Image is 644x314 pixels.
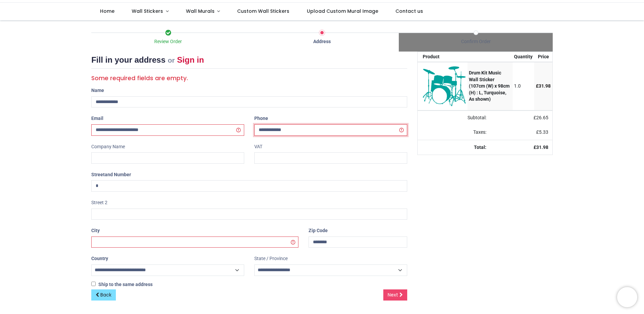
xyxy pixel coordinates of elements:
[91,113,103,124] label: Email
[539,83,551,89] span: 31.98
[91,197,107,209] label: Street 2
[307,8,378,14] span: Upload Custom Mural Image
[383,289,407,301] a: Next
[399,38,553,45] div: Confirm Order
[91,85,104,96] label: Name
[100,8,115,14] span: Home
[309,225,328,237] label: Zip Code
[132,8,163,14] span: Wall Stickers
[536,83,551,89] span: £
[469,70,510,102] strong: Drum Kit Music Wall Sticker (107cm (W) x 98cm (H) : L, Turquoise, As shown)
[534,52,552,62] th: Price
[534,145,548,150] strong: £
[418,52,468,62] th: Product
[91,38,245,45] div: Review Order
[177,55,204,64] a: Sign in
[245,38,399,45] div: Address
[91,253,108,264] label: Country
[91,282,96,286] input: Ship to the same address
[254,113,268,124] label: Phone
[91,225,100,237] label: City
[91,169,131,181] label: Street
[177,3,229,20] a: Wall Murals
[418,125,490,140] td: Taxes:
[168,56,175,64] small: or
[91,289,116,301] a: Back
[423,66,466,106] img: yH0QQgAAAAGSURBVAMAoJKIEgV9ff4AAAAASUVORK5CYII=
[91,55,165,64] span: Fill in your address
[123,3,177,20] a: Wall Stickers
[395,8,423,14] span: Contact us
[418,111,490,125] td: Subtotal:
[186,8,215,14] span: Wall Murals
[91,141,125,153] label: Company Name
[388,291,398,298] span: Next
[237,8,289,14] span: Custom Wall Stickers
[91,281,153,288] label: Ship to the same address
[617,287,637,307] iframe: Brevo live chat
[536,145,548,150] span: 31.98
[536,115,548,120] span: 26.65
[514,83,533,90] div: 1.0
[254,141,262,153] label: VAT
[474,145,486,150] strong: Total:
[539,129,548,135] span: 5.33
[91,74,407,83] h5: Some required fields are empty.
[254,253,288,264] label: State / Province
[513,52,535,62] th: Quantity
[105,172,131,177] span: and Number
[100,291,111,298] span: Back
[534,115,548,120] span: £
[536,129,548,135] span: £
